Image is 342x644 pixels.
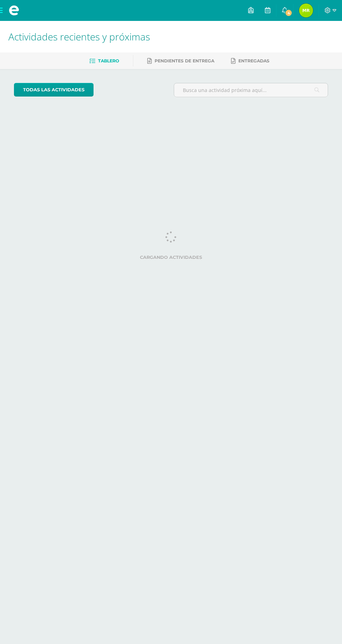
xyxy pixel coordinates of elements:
img: 5fc49838d9f994429ee2c86e5d2362ce.png [299,3,313,17]
span: 4 [285,9,292,17]
a: Entregadas [231,55,269,67]
input: Busca una actividad próxima aquí... [174,83,328,97]
span: Actividades recientes y próximas [8,30,150,43]
span: Entregadas [238,58,269,63]
span: Tablero [98,58,119,63]
a: todas las Actividades [14,83,94,97]
a: Tablero [89,55,119,67]
a: Pendientes de entrega [147,55,214,67]
label: Cargando actividades [14,255,328,260]
span: Pendientes de entrega [155,58,214,63]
